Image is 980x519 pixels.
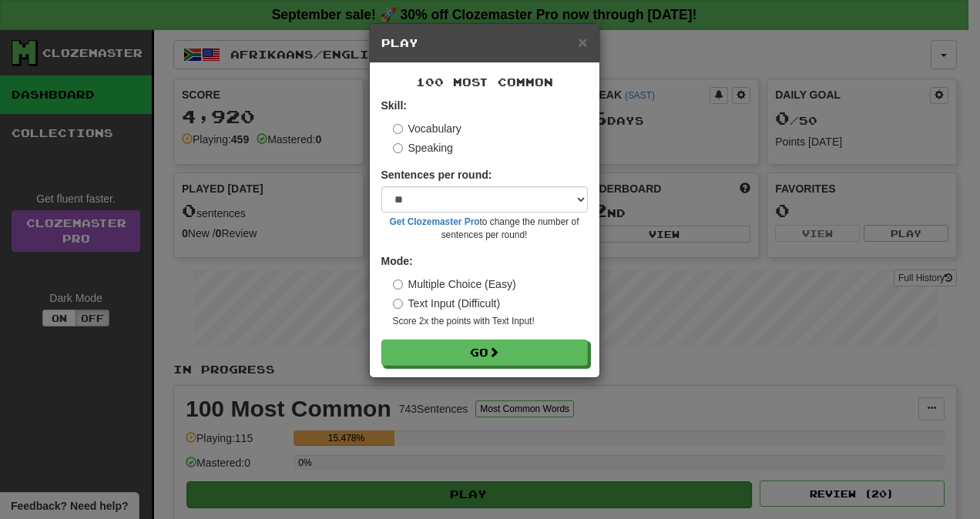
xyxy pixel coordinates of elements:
label: Vocabulary [393,121,461,136]
input: Speaking [393,143,403,153]
span: × [578,33,587,51]
strong: Skill: [381,99,407,112]
strong: Mode: [381,255,413,267]
input: Vocabulary [393,124,403,134]
label: Multiple Choice (Easy) [393,276,516,292]
input: Multiple Choice (Easy) [393,280,403,290]
small: Score 2x the points with Text Input ! [393,315,588,328]
h5: Play [381,35,588,51]
button: Close [578,34,587,50]
label: Text Input (Difficult) [393,296,501,311]
span: 100 Most Common [416,75,553,89]
label: Speaking [393,140,453,156]
button: Go [381,340,588,366]
label: Sentences per round: [381,167,492,182]
input: Text Input (Difficult) [393,299,403,309]
small: to change the number of sentences per round! [381,216,588,242]
a: Get Clozemaster Pro [390,216,480,227]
